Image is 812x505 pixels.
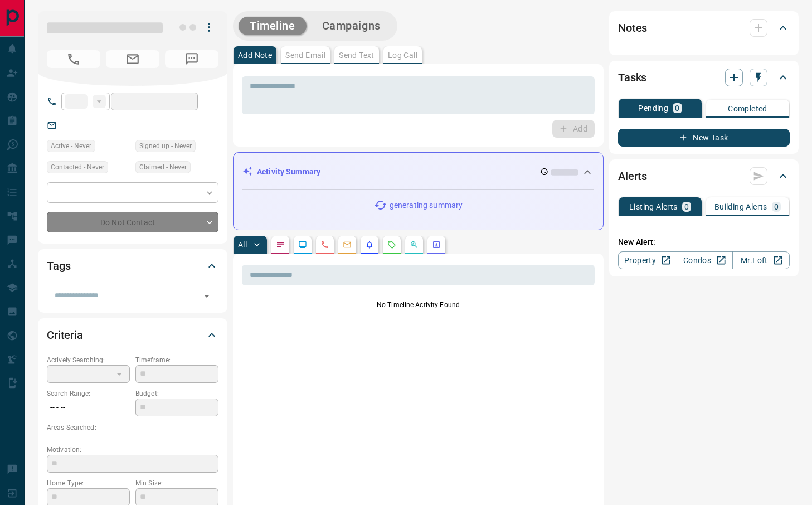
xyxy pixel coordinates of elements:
[410,240,419,249] svg: Opportunities
[47,326,83,344] h2: Criteria
[139,162,187,173] span: Claimed - Never
[47,445,218,455] p: Motivation:
[365,240,374,249] svg: Listing Alerts
[618,167,647,185] h2: Alerts
[47,50,100,68] span: No Number
[618,14,790,41] div: Notes
[320,240,329,249] svg: Calls
[675,251,732,269] a: Condos
[638,104,668,112] p: Pending
[675,104,679,112] p: 0
[684,203,689,211] p: 0
[432,240,441,249] svg: Agent Actions
[51,162,104,173] span: Contacted - Never
[238,241,247,249] p: All
[774,203,779,211] p: 0
[298,240,307,249] svg: Lead Browsing Activity
[242,300,595,310] p: No Timeline Activity Found
[618,19,647,37] h2: Notes
[343,240,352,249] svg: Emails
[47,423,218,433] p: Areas Searched:
[714,203,767,211] p: Building Alerts
[257,166,320,178] p: Activity Summary
[618,236,790,248] p: New Alert:
[618,251,675,269] a: Property
[239,17,307,35] button: Timeline
[732,251,790,269] a: Mr.Loft
[135,389,218,399] p: Budget:
[47,389,130,399] p: Search Range:
[165,50,218,68] span: No Number
[139,140,192,152] span: Signed up - Never
[629,203,678,211] p: Listing Alerts
[51,140,91,152] span: Active - Never
[135,478,218,488] p: Min Size:
[199,288,215,304] button: Open
[47,478,130,488] p: Home Type:
[47,252,218,279] div: Tags
[390,200,463,211] p: generating summary
[47,257,70,275] h2: Tags
[311,17,392,35] button: Campaigns
[276,240,285,249] svg: Notes
[242,162,594,182] div: Activity Summary
[47,212,218,232] div: Do Not Contact
[135,355,218,365] p: Timeframe:
[106,50,159,68] span: No Email
[387,240,396,249] svg: Requests
[618,64,790,91] div: Tasks
[47,355,130,365] p: Actively Searching:
[47,399,130,417] p: -- - --
[618,69,646,86] h2: Tasks
[728,105,767,113] p: Completed
[47,322,218,348] div: Criteria
[238,51,272,59] p: Add Note
[65,120,69,129] a: --
[618,129,790,147] button: New Task
[618,163,790,190] div: Alerts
